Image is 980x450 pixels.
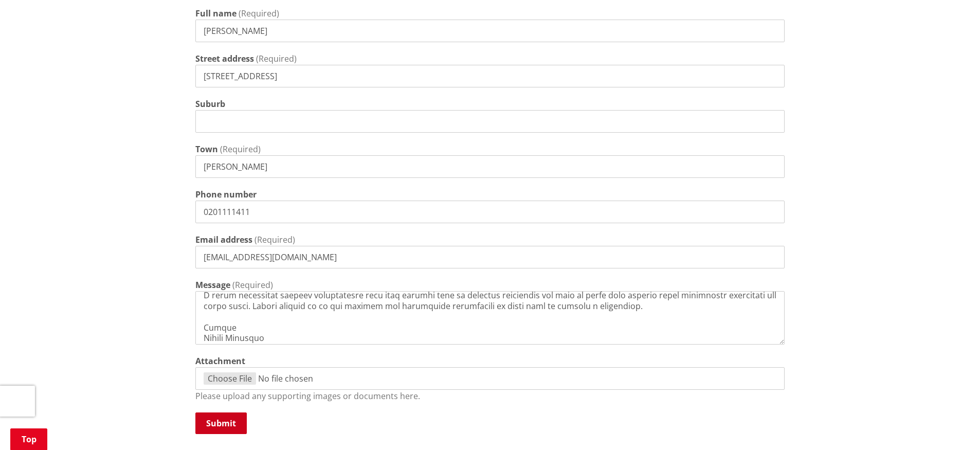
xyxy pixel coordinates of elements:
[195,143,218,155] label: Town
[195,7,237,20] label: Full name
[195,390,785,402] p: Please upload any supporting images or documents here.
[256,53,297,64] span: (Required)
[195,412,247,434] button: Submit
[195,201,785,223] input: e.g. 0800 492 452
[195,20,785,42] input: e.g. John Smith
[195,98,225,110] label: Suburb
[195,279,230,291] label: Message
[220,143,261,155] span: (Required)
[195,233,252,246] label: Email address
[195,367,785,390] input: file
[10,428,47,450] a: Top
[239,8,279,19] span: (Required)
[195,355,245,367] label: Attachment
[933,407,970,444] iframe: Messenger Launcher
[255,234,295,245] span: (Required)
[195,188,257,201] label: Phone number
[195,52,254,65] label: Street address
[232,279,273,291] span: (Required)
[195,246,785,268] input: e.g. info@waidc.govt.nz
